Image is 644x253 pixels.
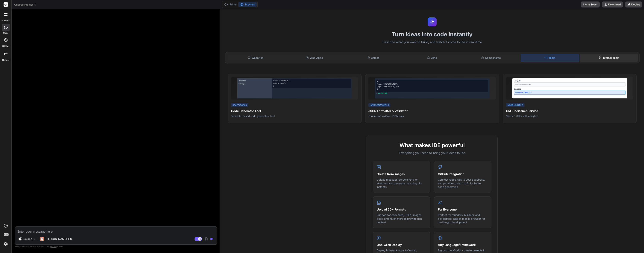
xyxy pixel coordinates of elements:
img: Pick Models [33,237,36,241]
div: Websites [227,54,285,62]
div: Internal Tools [580,54,638,62]
div: function example() { [273,80,350,82]
div: [DOMAIN_NAME][URL] [514,91,625,95]
label: code [3,31,8,35]
p: [PERSON_NAME] 4 S.. [45,237,73,241]
div: APIs [403,54,461,62]
h4: Code Generator Tool [231,109,358,113]
label: threads [2,19,10,22]
div: Long URL [514,80,625,82]
div: Tools [521,54,579,62]
div: Web Apps [285,54,343,62]
div: "age": [DEMOGRAPHIC_DATA] [377,86,487,88]
div: [URL][DOMAIN_NAME] [514,82,625,86]
div: React/Tools [231,103,248,107]
p: Source [23,237,32,241]
div: Settings [238,82,271,85]
p: Everything you need to bring your ideas to life [373,151,491,155]
div: Node.js/Utils [506,103,525,107]
p: Describe what you want to build, and watch it come to life in real-time [223,40,642,45]
p: Connect repos, talk to your codebase, and provide context to AI for better code generation [438,178,487,189]
div: JavaScript/Utils [368,103,390,107]
div: } [273,85,350,87]
h2: What makes IDE powerful [373,141,491,149]
div: "name":"[PERSON_NAME]", [377,83,487,85]
h4: Any Language/Framework [438,243,487,247]
img: icon [210,237,214,241]
h4: Create from Images [377,172,426,176]
label: Upload [2,59,9,62]
p: Shorten URLs with analytics [506,114,633,118]
h4: For Everyone [438,207,487,212]
h4: One-Click Deploy [377,243,426,247]
h1: Turn ideas into code instantly [223,31,642,38]
label: GitHub [2,45,9,48]
button: Editor [223,2,238,7]
button: Invite Team [581,1,600,7]
div: return "code"; [273,82,350,85]
button: Download [602,1,623,7]
div: ✓ Valid JSON [376,92,488,95]
button: Preview [238,2,257,7]
h4: Upload 50+ Formats [377,207,426,212]
h4: URL Shortener Service [506,109,633,113]
div: { [377,80,487,83]
img: Claude 4 Sonnet [40,237,44,241]
div: Games [344,54,402,62]
button: Deploy [625,1,642,7]
h4: GitHub Integration [438,172,487,176]
img: attachment [204,237,209,241]
p: Perfect for founders, builders, and developers. Use on mobile browser for on-the-go development [438,213,487,224]
div: Components [462,54,520,62]
p: Format and validate JSON data [368,114,496,118]
span: privacy [50,245,57,248]
p: Upload mockups, screenshots, or sketches and generate matching UIs instantly [377,178,426,189]
div: } [377,88,487,91]
p: Always double-check its answers. Your in Bind [15,245,217,248]
h4: JSON Formatter & Validator [368,109,496,113]
span: Choose Project [14,3,37,7]
div: Short URL [514,88,625,90]
img: settings [3,241,9,247]
p: Template-based code generation tool [231,114,358,118]
div: Templates [238,79,271,82]
p: Support for code files, PDFs, images, docs, and much more to provide rich context [377,213,426,224]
